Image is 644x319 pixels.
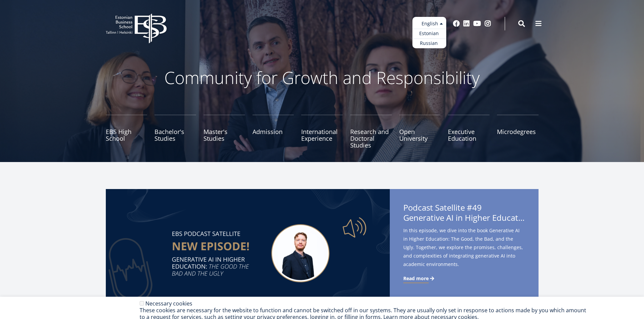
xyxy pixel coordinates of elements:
[484,20,491,27] a: Instagram
[448,115,490,149] a: Executive Education
[253,115,294,149] a: Admission
[463,20,470,27] a: Linkedin
[453,20,460,27] a: Facebook
[403,213,525,223] span: Generative AI in Higher Education: The Good, the Bad, and the Ugly
[403,226,525,268] span: In this episode, we dive into the book Generative AI in Higher Education: The Good, the Bad, and ...
[350,115,392,149] a: Research and Doctoral Studies
[403,275,435,282] a: Read more
[412,29,446,38] a: Estonian
[497,115,539,149] a: Microdegrees
[106,189,390,317] img: Satellite #49
[412,38,446,48] a: Russian
[301,115,343,149] a: International Experience
[403,275,429,282] span: Read more
[154,115,196,149] a: Bachelor's Studies
[399,115,441,149] a: Open University
[143,68,501,88] p: Community for Growth and Responsibility
[403,203,525,225] span: Podcast Satellite #49
[106,115,147,149] a: EBS High School
[473,20,481,27] a: Youtube
[145,300,192,307] label: Necessary cookies
[204,115,245,149] a: Master's Studies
